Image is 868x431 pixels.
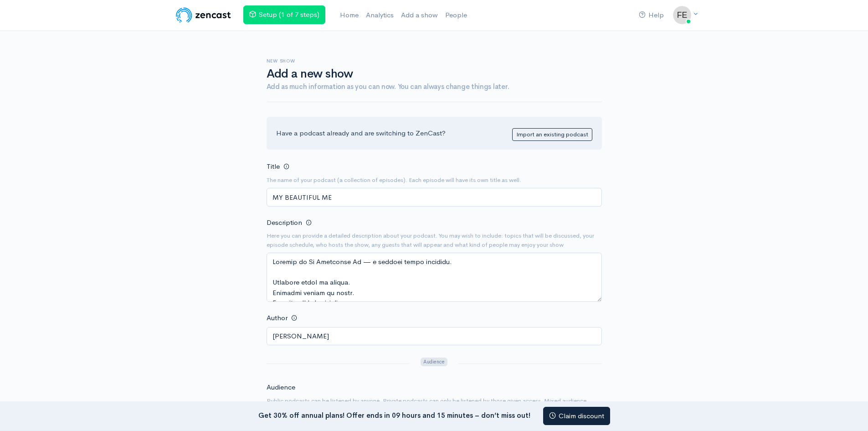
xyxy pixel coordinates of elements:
[267,68,602,81] h1: Add a new show
[635,5,668,25] a: Help
[267,117,602,150] div: Have a podcast already and are switching to ZenCast?
[421,358,447,366] span: Audience
[267,161,280,172] label: Title
[336,5,362,25] a: Home
[267,218,302,228] label: Description
[267,83,602,91] h4: Add as much information as you can now. You can always change things later.
[397,5,442,25] a: Add a show
[512,128,592,141] a: Import an existing podcast
[243,5,325,24] a: Setup (1 of 7 steps)
[267,176,602,185] small: The name of your podcast (a collection of episodes). Each episode will have its own title as well.
[267,231,602,249] small: Here you can provide a detailed description about your podcast. You may wish to include: topics t...
[258,410,530,419] strong: Get 30% off annual plans! Offer ends in 09 hours and 15 minutes – don’t miss out!
[442,5,471,25] a: People
[362,5,397,25] a: Analytics
[267,188,602,207] input: Turtle Tales
[543,407,610,426] a: Claim discount
[267,382,295,393] label: Audience
[267,396,602,414] small: Public podcasts can be listened by anyone. Private podcasts can only be listened by those given a...
[267,313,288,323] label: Author
[673,6,691,24] img: ...
[267,327,602,346] input: Turtle podcast productions
[267,58,602,63] h6: New show
[175,6,232,24] img: ZenCast Logo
